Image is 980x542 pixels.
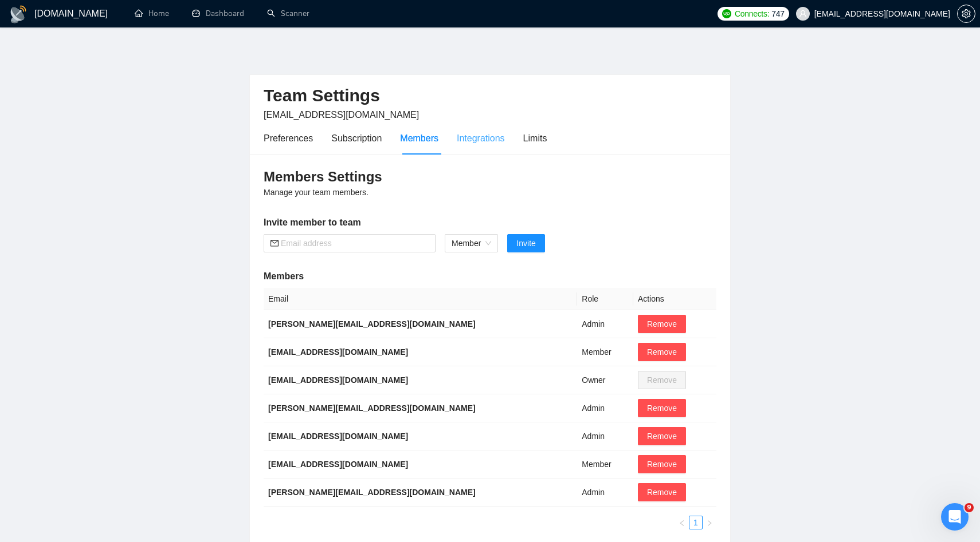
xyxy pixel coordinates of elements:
[647,486,677,499] span: Remove
[264,188,369,197] span: Manage your team members.
[679,520,685,527] span: left
[264,288,577,310] th: Email
[264,216,716,230] h5: Invite member to team
[722,9,731,18] img: upwork-logo.png
[706,520,713,527] span: right
[577,310,633,338] td: Admin
[268,375,408,385] b: [EMAIL_ADDRESS][DOMAIN_NAME]
[957,5,975,23] button: setting
[516,237,535,250] span: Invite
[957,9,975,18] a: setting
[268,403,476,413] b: [PERSON_NAME][EMAIL_ADDRESS][DOMAIN_NAME]
[771,7,784,20] span: 747
[192,9,244,18] a: dashboardDashboard
[647,402,677,414] span: Remove
[268,432,408,441] b: [EMAIL_ADDRESS][DOMAIN_NAME]
[267,9,309,18] a: searchScanner
[264,110,419,120] span: [EMAIL_ADDRESS][DOMAIN_NAME]
[264,270,716,283] h5: Members
[577,288,633,310] th: Role
[577,422,633,450] td: Admin
[457,131,505,145] div: Integrations
[638,315,686,333] button: Remove
[638,455,686,473] button: Remove
[799,10,807,18] span: user
[647,318,677,330] span: Remove
[689,516,703,529] li: 1
[958,9,975,18] span: setting
[647,346,677,358] span: Remove
[400,131,438,145] div: Members
[281,237,429,250] input: Email address
[577,478,633,507] td: Admin
[735,7,769,20] span: Connects:
[675,516,689,529] button: left
[268,460,408,469] b: [EMAIL_ADDRESS][DOMAIN_NAME]
[577,394,633,422] td: Admin
[507,234,544,252] button: Invite
[452,235,491,252] span: Member
[577,450,633,478] td: Member
[638,399,686,417] button: Remove
[647,458,677,470] span: Remove
[264,131,313,145] div: Preferences
[633,288,716,310] th: Actions
[647,430,677,442] span: Remove
[523,131,547,145] div: Limits
[331,131,382,145] div: Subscription
[264,84,716,108] h2: Team Settings
[689,516,702,529] a: 1
[271,239,279,247] span: mail
[703,516,716,529] li: Next Page
[941,503,969,531] iframe: Intercom live chat
[268,488,476,497] b: [PERSON_NAME][EMAIL_ADDRESS][DOMAIN_NAME]
[268,319,476,329] b: [PERSON_NAME][EMAIL_ADDRESS][DOMAIN_NAME]
[9,5,28,23] img: logo
[135,9,169,18] a: homeHome
[638,343,686,361] button: Remove
[264,168,716,186] h3: Members Settings
[675,516,689,529] li: Previous Page
[268,347,408,357] b: [EMAIL_ADDRESS][DOMAIN_NAME]
[577,338,633,366] td: Member
[638,427,686,445] button: Remove
[965,503,974,512] span: 9
[703,516,716,529] button: right
[638,483,686,501] button: Remove
[577,366,633,394] td: Owner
